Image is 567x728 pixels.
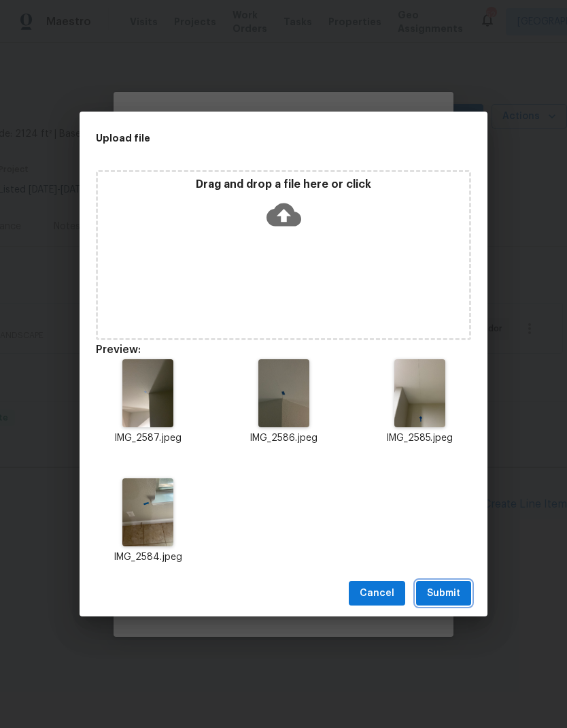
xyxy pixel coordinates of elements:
img: 9k= [258,359,309,427]
p: IMG_2587.jpeg [96,431,199,446]
img: 9k= [122,478,173,546]
button: Submit [416,581,471,606]
p: IMG_2586.jpeg [232,431,335,446]
span: Submit [427,585,460,602]
button: Cancel [349,581,405,606]
p: IMG_2585.jpeg [368,431,471,446]
p: Drag and drop a file here or click [98,178,469,192]
span: Cancel [360,585,394,602]
p: IMG_2584.jpeg [96,550,199,565]
img: Z [122,359,173,427]
img: Z [394,359,445,427]
h2: Upload file [96,131,410,146]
